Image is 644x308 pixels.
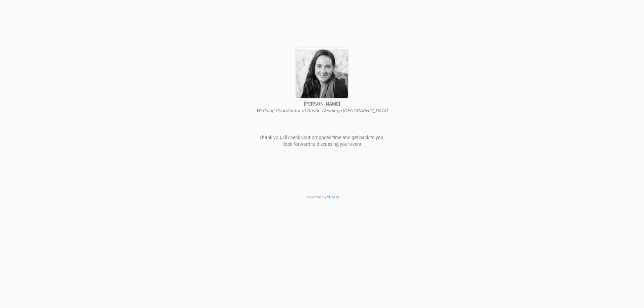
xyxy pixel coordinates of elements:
[238,194,406,200] p: Powered by
[304,101,340,107] strong: [PERSON_NAME]
[295,47,349,101] img: 14199720_1770970939810746_6603264277576246643_n.jpg
[238,134,406,147] p: Thank you, I'll check your proposed time and get back to you. I look forward to discussing your e...
[327,195,339,199] a: YEM ®
[256,108,388,113] i: Wedding Coordinator at Rustic Weddings [GEOGRAPHIC_DATA]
